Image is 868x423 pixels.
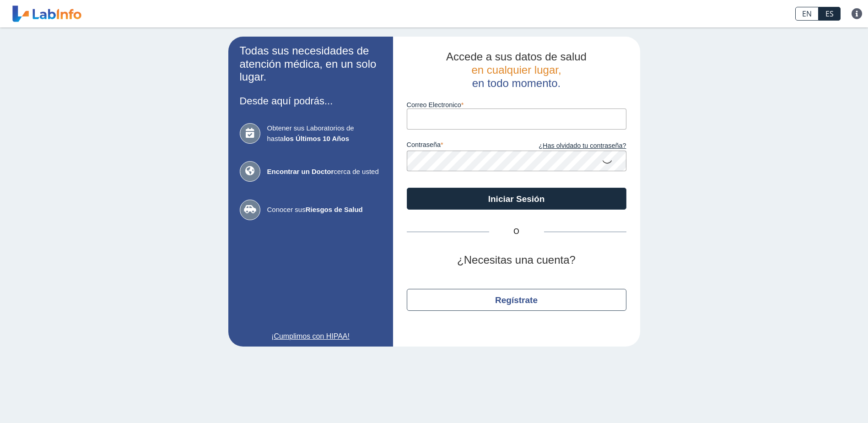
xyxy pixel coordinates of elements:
[819,7,841,21] a: ES
[407,101,626,108] label: Correo Electronico
[489,226,544,237] span: O
[407,254,626,267] h2: ¿Necesitas una cuenta?
[240,44,382,84] h2: Todas sus necesidades de atención médica, en un solo lugar.
[472,77,561,89] span: en todo momento.
[267,123,382,144] span: Obtener sus Laboratorios de hasta
[240,95,382,107] h3: Desde aquí podrás...
[240,331,382,342] a: ¡Cumplimos con HIPAA!
[284,135,349,142] b: los Últimos 10 Años
[407,188,626,210] button: Iniciar Sesión
[517,141,626,151] a: ¿Has olvidado tu contraseña?
[267,167,382,177] span: cerca de usted
[407,141,517,151] label: contraseña
[306,206,363,213] b: Riesgos de Salud
[446,50,587,63] span: Accede a sus datos de salud
[471,64,561,76] span: en cualquier lugar,
[267,168,334,175] b: Encontrar un Doctor
[795,7,819,21] a: EN
[267,205,382,215] span: Conocer sus
[407,289,626,311] button: Regístrate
